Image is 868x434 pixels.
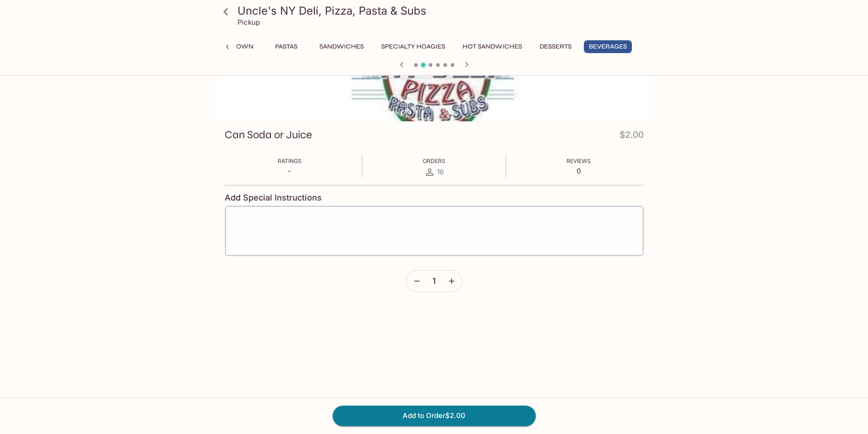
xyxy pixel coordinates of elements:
button: Sandwiches [314,40,369,53]
button: Beverages [584,40,632,53]
span: Ratings [278,157,302,164]
span: Orders [423,157,445,164]
span: 1 [432,276,436,286]
h3: Can Soda or Juice [225,128,312,142]
p: 0 [566,167,591,175]
button: Specialty Hoagies [376,40,450,53]
button: Desserts [534,40,577,53]
span: 16 [437,168,444,176]
button: Add to Order$2.00 [333,406,536,426]
span: Reviews [566,157,591,164]
h3: Uncle's NY Deli, Pizza, Pasta & Subs [237,4,647,18]
button: Pastas [266,40,307,53]
p: - [278,167,302,175]
button: Hot Sandwiches [458,40,527,53]
h4: $2.00 [620,128,644,146]
p: Pickup [237,18,260,27]
h4: Add Special Instructions [225,193,644,203]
